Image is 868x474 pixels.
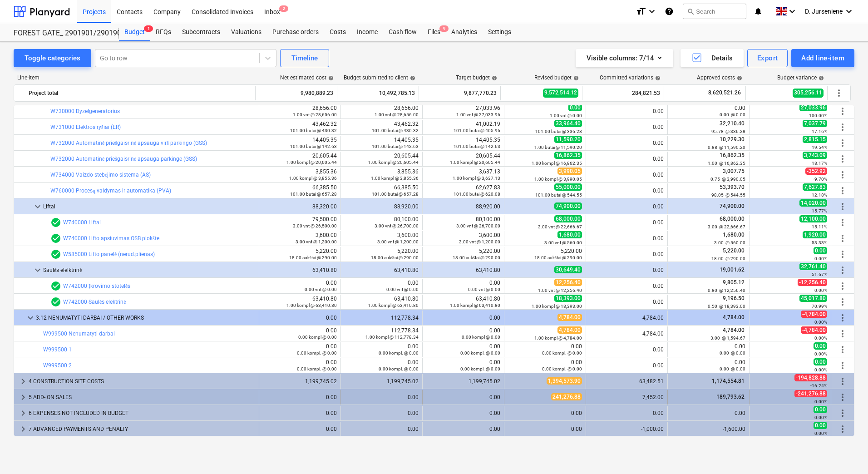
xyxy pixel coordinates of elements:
div: 28,656.00 [263,105,337,118]
span: 12,100.00 [799,215,827,222]
span: 74,900.00 [554,202,582,210]
i: keyboard_arrow_down [843,6,854,17]
div: 112,778.34 [345,327,419,340]
span: More actions [837,265,848,276]
div: 20,605.44 [263,153,337,165]
span: 53,393.70 [719,184,745,190]
span: More actions [837,296,848,307]
a: Settings [483,23,517,41]
small: 1.00 butai @ 11,590.20 [534,145,582,150]
span: 1,680.00 [722,232,745,238]
div: 63,410.80 [345,267,419,273]
div: 41,002.19 [426,121,500,133]
small: 15.77% [812,208,827,213]
div: Line-item [14,74,256,81]
button: Search [683,4,746,19]
span: 19,001.62 [719,267,745,273]
div: Target budget [456,74,497,81]
a: W731000 Elektros ryšiai (ER) [50,124,121,130]
span: Line-item has 2 RFQs [50,281,61,291]
span: More actions [837,122,848,133]
small: 18.00 aukštai @ 290.00 [453,255,500,260]
small: 19.54% [812,145,827,150]
span: 0.00 [568,104,582,111]
span: 1,680.00 [557,231,582,238]
div: FOREST GATE_ 2901901/2901902/2901903 [14,29,108,38]
span: More actions [837,169,848,180]
div: 0.00 [590,172,664,178]
span: help [735,75,742,81]
div: 14,405.35 [263,137,337,149]
div: 88,320.00 [263,203,337,210]
a: W585000 Lifto panelė (nerud.plienas) [63,251,155,257]
div: 0.00 [590,219,664,226]
div: 20,605.44 [345,153,419,165]
small: 0.50 @ 18,393.00 [708,304,745,309]
div: 63,410.80 [426,296,500,308]
small: 0.00 vnt @ 0.00 [468,287,500,292]
span: help [326,75,334,81]
div: 14,405.35 [426,137,500,149]
span: More actions [837,217,848,228]
span: 7,627.83 [803,183,827,191]
small: 0.00% [814,320,827,325]
a: Analytics [446,23,483,41]
small: 1.00 kompl @ 20,605.44 [286,160,337,165]
span: More actions [837,106,848,117]
div: 3,600.00 [263,232,337,245]
span: More actions [837,328,848,339]
span: 5,220.00 [722,247,745,254]
span: 11,590.20 [554,136,582,143]
small: 1.00 kompl @ 63,410.80 [286,303,337,308]
span: More actions [837,249,848,260]
div: Saulės elelktrinė [43,263,255,277]
div: Details [691,52,733,64]
a: W734000 Vaizdo stebėjimo sistema (AS) [50,172,151,178]
span: More actions [837,376,848,387]
button: Export [747,49,788,67]
small: 1.00 vnt @ 12,256.40 [538,288,582,293]
small: 1.00 vnt @ 28,656.00 [375,112,419,117]
div: 0.00 [590,203,664,210]
a: Costs [324,23,351,41]
a: Files9 [422,23,446,41]
a: Subcontracts [177,23,226,41]
span: More actions [837,424,848,434]
div: 79,500.00 [263,216,337,229]
i: Knowledge base [665,6,674,17]
a: Cash flow [383,23,422,41]
span: help [653,75,661,81]
small: 53.33% [812,240,827,245]
small: 0.75 @ 3,990.05 [710,177,745,182]
i: keyboard_arrow_down [646,6,657,17]
span: 8,620,521.26 [707,89,742,97]
div: 63,410.80 [426,267,500,273]
span: help [490,75,497,81]
span: 14,020.00 [799,199,827,207]
small: 101.00 butai @ 405.96 [454,128,500,133]
div: 3,600.00 [426,232,500,245]
div: 5,220.00 [345,248,419,261]
i: notifications [754,6,763,17]
div: 43,462.32 [345,121,419,133]
a: RFQs [150,23,177,41]
div: 0.00 [263,315,337,321]
div: 3.12 NENUMATYTI DARBAI / OTHER WORKS [36,311,255,325]
small: 101.00 butai @ 430.32 [290,128,337,133]
span: keyboard_arrow_right [18,376,29,387]
span: D. Jurseniene [805,8,843,15]
div: Approved costs [697,74,742,81]
span: More actions [837,153,848,164]
span: More actions [837,201,848,212]
small: 18.17% [812,161,827,166]
div: 0.00 [590,267,664,273]
span: 1 [144,25,153,32]
small: 95.78 @ 336.28 [711,129,745,134]
small: 1.00 kompl @ 18,393.00 [532,304,582,309]
div: 0.00 [263,327,337,340]
div: 10,492,785.13 [341,86,415,100]
i: format_size [636,6,646,17]
small: 101.00 butai @ 620.08 [454,192,500,197]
